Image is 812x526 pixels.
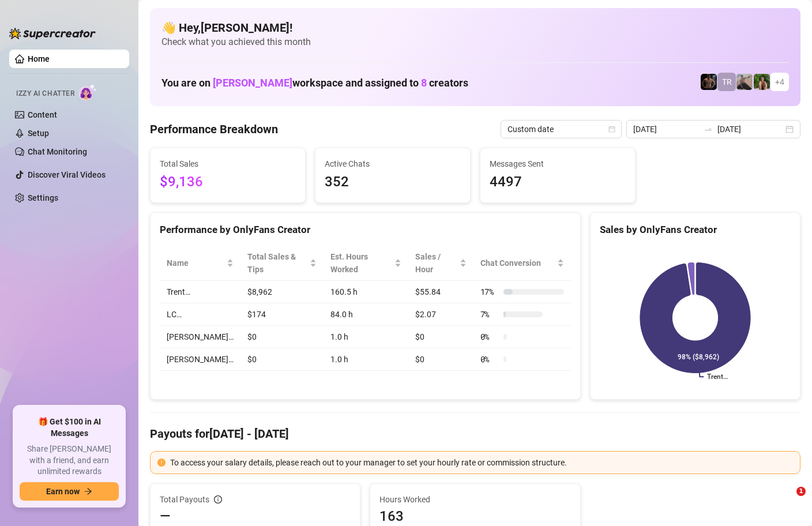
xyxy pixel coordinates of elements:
a: Home [28,54,50,63]
img: AI Chatter [79,84,97,100]
span: Check what you achieved this month [161,36,789,48]
td: 1.0 h [324,326,408,348]
span: Active Chats [325,157,461,170]
td: Trent… [160,281,240,303]
span: — [160,507,171,525]
td: 160.5 h [324,281,408,303]
th: Chat Conversion [473,246,571,281]
td: $0 [408,348,473,371]
span: Name [167,257,224,269]
th: Name [160,246,240,281]
span: info-circle [214,495,222,504]
span: 8 [421,77,427,89]
span: $9,136 [160,171,296,193]
text: Trent… [707,373,728,381]
span: Chat Conversion [480,257,555,269]
span: + 4 [775,76,784,88]
span: Messages Sent [490,157,626,170]
img: logo-BBDzfeDw.svg [9,28,96,39]
div: Est. Hours Worked [330,250,392,276]
td: LC… [160,303,240,326]
a: Content [28,110,57,119]
div: Sales by OnlyFans Creator [600,222,791,238]
div: To access your salary details, please reach out to your manager to set your hourly rate or commis... [170,456,793,469]
span: [PERSON_NAME] [213,77,292,89]
span: 352 [325,171,461,193]
td: $0 [240,348,324,371]
span: Hours Worked [379,493,570,506]
button: Earn nowarrow-right [20,482,119,501]
h4: 👋 Hey, [PERSON_NAME] ! [161,20,789,36]
h4: Payouts for [DATE] - [DATE] [150,426,800,442]
span: calendar [608,126,615,133]
td: 84.0 h [324,303,408,326]
span: Sales / Hour [415,250,457,276]
span: Total Sales [160,157,296,170]
td: [PERSON_NAME]… [160,326,240,348]
input: End date [717,123,783,136]
span: 1 [796,487,806,496]
h1: You are on workspace and assigned to creators [161,77,468,89]
a: Setup [28,129,49,138]
a: Chat Monitoring [28,147,87,156]
img: Nathaniel [754,74,770,90]
img: Trent [701,74,717,90]
td: $174 [240,303,324,326]
span: Custom date [507,121,615,138]
div: Performance by OnlyFans Creator [160,222,571,238]
td: $0 [240,326,324,348]
td: [PERSON_NAME]… [160,348,240,371]
span: Total Payouts [160,493,209,506]
span: 🎁 Get $100 in AI Messages [20,416,119,439]
span: 163 [379,507,570,525]
td: $8,962 [240,281,324,303]
iframe: Intercom live chat [773,487,800,514]
span: TR [722,76,732,88]
td: 1.0 h [324,348,408,371]
span: swap-right [704,125,713,134]
span: arrow-right [84,487,92,495]
span: Total Sales & Tips [247,250,307,276]
td: $0 [408,326,473,348]
span: to [704,125,713,134]
span: Earn now [46,487,80,496]
span: 17 % [480,285,499,298]
span: exclamation-circle [157,459,166,467]
a: Settings [28,193,58,202]
span: 7 % [480,308,499,321]
span: 0 % [480,330,499,343]
span: Share [PERSON_NAME] with a friend, and earn unlimited rewards [20,444,119,478]
td: $2.07 [408,303,473,326]
span: 4497 [490,171,626,193]
span: 0 % [480,353,499,366]
td: $55.84 [408,281,473,303]
span: Izzy AI Chatter [16,88,74,99]
input: Start date [633,123,699,136]
h4: Performance Breakdown [150,121,278,137]
th: Total Sales & Tips [240,246,324,281]
img: LC [736,74,753,90]
th: Sales / Hour [408,246,473,281]
a: Discover Viral Videos [28,170,106,179]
